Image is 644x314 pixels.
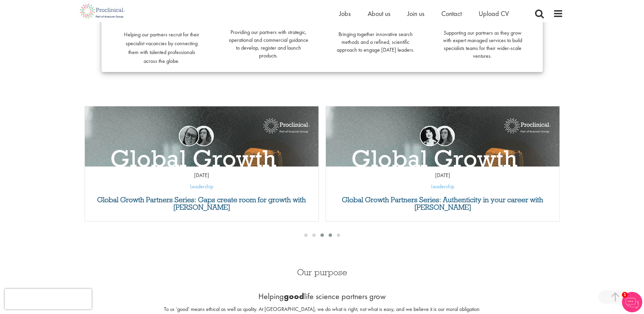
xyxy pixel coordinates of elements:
a: Upload CV [479,9,509,18]
a: Global Growth Partners Series: Gaps create room for growth with [PERSON_NAME] [88,196,315,211]
p: Helping life science partners grow [163,291,481,302]
img: Chatbot [622,292,642,312]
a: Leadership [190,183,213,190]
a: Jobs [339,9,351,18]
a: Contact [441,9,462,18]
a: Link to a post [326,106,559,167]
span: Helping our partners recruit for their specialist vacancies by connecting them with talented prof... [124,31,199,65]
p: Bringing together innovative search methods and a refined, scientific approach to engage [DATE] l... [336,23,416,54]
a: Leadership [431,183,454,190]
a: Global Growth Partners Series: Authenticity in your career with [PERSON_NAME] [329,196,556,211]
span: 1 [622,292,628,298]
p: [DATE] [326,172,559,179]
p: Supporting our partners as they grow with expert managed services to build specialists teams for ... [443,21,522,60]
a: Join us [407,9,424,18]
a: About us [368,9,390,18]
iframe: reCAPTCHA [5,289,92,309]
h3: Our purpose [163,268,481,277]
b: good [284,291,304,301]
p: [DATE] [85,172,318,179]
p: Providing our partners with strategic, operational and commercial guidance to develop, register a... [229,21,309,60]
a: Link to a post [85,106,318,167]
